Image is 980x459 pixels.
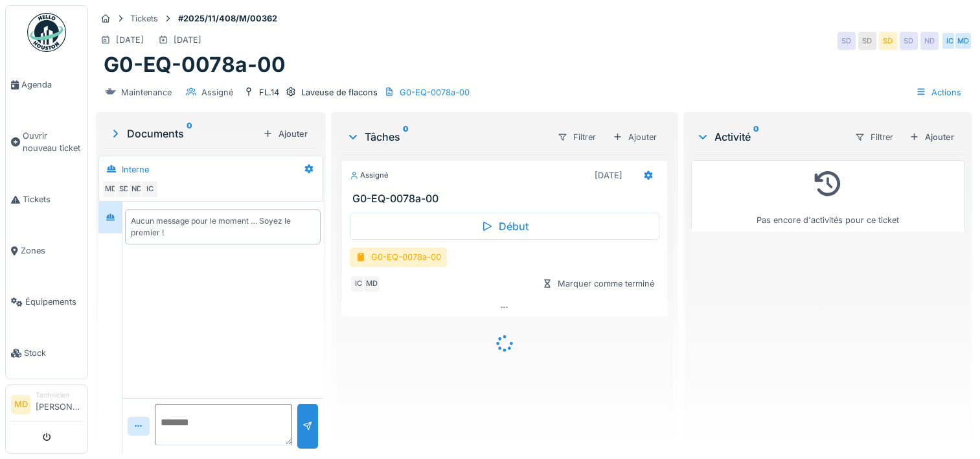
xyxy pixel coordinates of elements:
[121,86,172,99] div: Maintenance
[11,395,30,414] li: MD
[6,327,87,379] a: Stock
[595,169,622,182] div: [DATE]
[6,59,87,110] a: Agenda
[849,128,899,147] div: Filtrer
[954,32,972,50] div: MD
[116,34,144,46] div: [DATE]
[400,86,470,99] div: G0-EQ-0078a-00
[6,276,87,327] a: Équipements
[352,193,662,205] h3: G0-EQ-0078a-00
[403,129,409,145] sup: 0
[201,86,233,99] div: Assigné
[141,180,159,198] div: IC
[347,129,547,145] div: Tâches
[6,174,87,225] a: Tickets
[904,128,959,146] div: Ajouter
[24,347,82,359] span: Stock
[187,126,192,141] sup: 0
[607,128,663,147] div: Ajouter
[696,129,844,145] div: Activité
[174,34,201,46] div: [DATE]
[128,180,146,198] div: ND
[552,128,602,147] div: Filtrer
[173,12,282,25] strong: #2025/11/408/M/00362
[131,215,315,239] div: Aucun message pour le moment … Soyez le premier !
[259,86,279,99] div: FL.14
[258,125,313,143] div: Ajouter
[130,12,158,25] div: Tickets
[21,78,82,91] span: Agenda
[6,225,87,276] a: Zones
[102,180,120,198] div: MD
[900,32,918,50] div: SD
[858,32,876,50] div: SD
[21,244,82,257] span: Zones
[122,163,149,176] div: Interne
[301,86,378,99] div: Laveuse de flacons
[350,275,368,293] div: IC
[11,390,82,421] a: MD Technicien[PERSON_NAME]
[36,390,82,418] li: [PERSON_NAME]
[920,32,939,50] div: ND
[753,129,759,145] sup: 0
[25,296,82,308] span: Équipements
[36,390,82,400] div: Technicien
[700,166,956,226] div: Pas encore d'activités pour ce ticket
[363,275,381,293] div: MD
[109,126,258,141] div: Documents
[537,275,659,292] div: Marquer comme terminé
[350,213,659,240] div: Début
[910,83,967,102] div: Actions
[23,193,82,206] span: Tickets
[350,170,389,181] div: Assigné
[838,32,856,50] div: SD
[104,53,286,77] h1: G0-EQ-0078a-00
[6,110,87,174] a: Ouvrir nouveau ticket
[941,32,959,50] div: IC
[27,13,66,52] img: Badge_color-CXgf-gQk.svg
[879,32,897,50] div: SD
[115,180,133,198] div: SD
[23,130,82,154] span: Ouvrir nouveau ticket
[350,248,447,266] div: G0-EQ-0078a-00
